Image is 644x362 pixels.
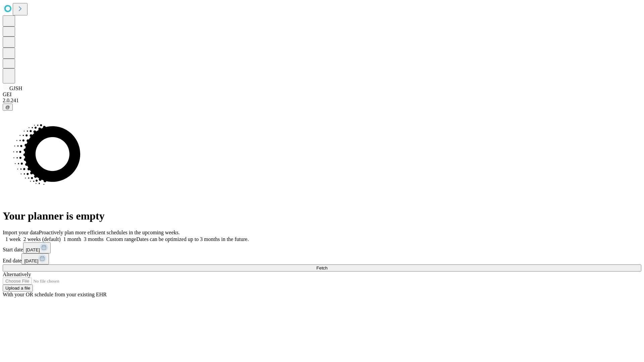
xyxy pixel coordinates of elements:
span: Dates can be optimized up to 3 months in the future. [136,236,249,242]
span: Fetch [316,265,327,270]
div: 2.0.241 [3,98,641,104]
span: [DATE] [24,258,38,263]
span: @ [5,105,10,110]
div: GEI [3,92,641,98]
span: Alternatively [3,271,31,277]
button: [DATE] [21,253,49,264]
span: With your OR schedule from your existing EHR [3,292,107,297]
button: @ [3,104,13,111]
span: [DATE] [26,247,40,252]
span: Proactively plan more efficient schedules in the upcoming weeks. [39,230,180,235]
span: GJSH [9,85,22,91]
span: Custom range [106,236,136,242]
span: 2 weeks (default) [23,236,61,242]
button: Fetch [3,264,641,271]
span: 3 months [84,236,104,242]
button: Upload a file [3,285,33,292]
span: 1 week [5,236,21,242]
span: Import your data [3,230,39,235]
button: [DATE] [23,242,51,253]
h1: Your planner is empty [3,210,641,222]
span: 1 month [63,236,81,242]
div: Start date [3,242,641,253]
div: End date [3,253,641,264]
